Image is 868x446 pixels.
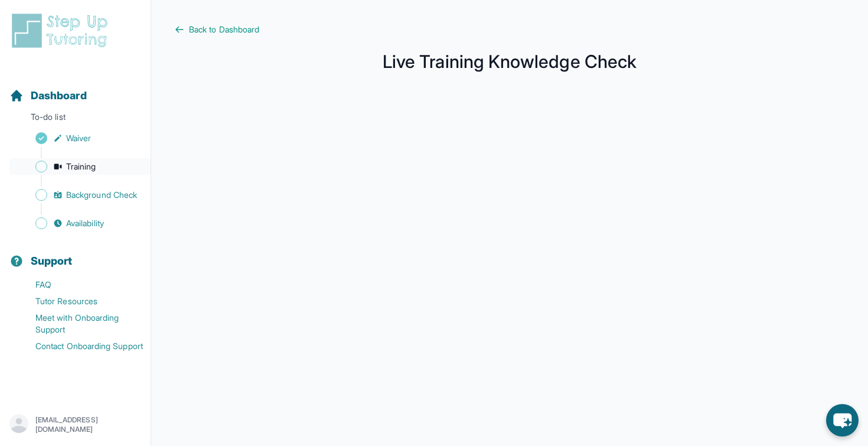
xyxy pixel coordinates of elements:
button: Dashboard [5,69,146,109]
span: Dashboard [31,87,87,104]
a: FAQ [9,276,151,293]
a: Meet with Onboarding Support [9,310,151,338]
button: [EMAIL_ADDRESS][DOMAIN_NAME] [9,414,141,435]
a: Training [9,158,151,175]
button: Support [5,234,146,274]
button: chat-button [826,404,859,437]
a: Dashboard [9,87,87,104]
a: Availability [9,215,151,232]
span: Background Check [66,189,137,201]
img: logo [9,12,115,50]
span: Support [31,253,73,269]
a: Contact Onboarding Support [9,338,151,354]
span: Training [66,161,96,172]
a: Back to Dashboard [175,24,844,35]
p: To-do list [5,111,146,128]
span: Availability [66,217,104,229]
p: [EMAIL_ADDRESS][DOMAIN_NAME] [35,415,141,434]
h1: Live Training Knowledge Check [175,54,844,69]
a: Waiver [9,130,151,147]
span: Back to Dashboard [189,24,259,35]
a: Background Check [9,187,151,203]
span: Waiver [66,132,91,144]
a: Tutor Resources [9,293,151,310]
